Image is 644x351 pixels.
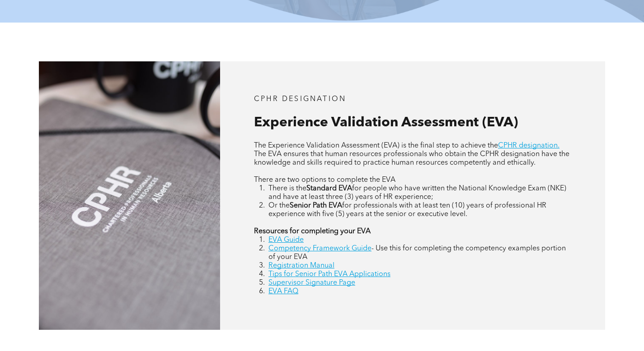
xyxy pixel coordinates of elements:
[254,176,395,184] span: There are two options to complete the EVA
[254,116,518,129] span: Experience Validation Assessment (EVA)
[268,245,566,261] span: - Use this for completing the competency examples portion of your EVA
[254,96,346,103] span: CPHR DESIGNATION
[268,202,290,209] span: Or the
[268,202,546,218] span: for professionals with at least ten (10) years of professional HR experience with five (5) years ...
[268,279,355,286] a: Supervisor Signature Page
[290,202,342,209] strong: Senior Path EVA
[268,262,334,269] a: Registration Manual
[268,185,566,201] span: for people who have written the National Knowledge Exam (NKE) and have at least three (3) years o...
[268,271,390,278] a: Tips for Senior Path EVA Applications
[268,185,306,192] span: There is the
[268,236,304,244] a: EVA Guide
[254,142,498,149] span: The Experience Validation Assessment (EVA) is the final step to achieve the
[254,228,371,235] strong: Resources for completing your EVA
[254,151,569,166] span: The EVA ensures that human resources professionals who obtain the CPHR designation have the knowl...
[498,142,559,149] a: CPHR designation.
[306,185,352,192] strong: Standard EVA
[268,288,298,295] a: EVA FAQ
[268,245,371,252] a: Competency Framework Guide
